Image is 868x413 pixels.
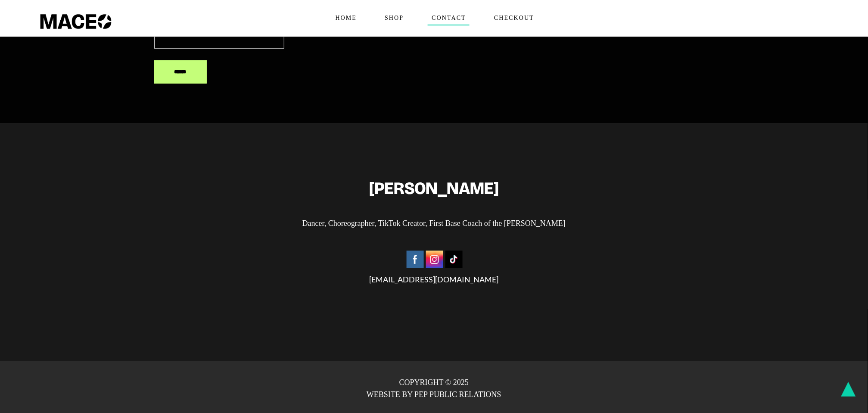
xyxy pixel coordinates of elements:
p: Dancer, Choreographer, TikTok Creator, First Base Coach of the [PERSON_NAME] [34,218,834,230]
span: Contact [428,11,470,25]
div: [EMAIL_ADDRESS][DOMAIN_NAME] [34,249,834,286]
span: Checkout [490,11,538,25]
h2: [PERSON_NAME] [34,179,834,198]
p: COPYRIGHT © 2025 WEBSITE BY PEP PUBLIC RELATIONS [22,377,846,401]
span: Shop [381,11,407,25]
img: Instagram [426,251,443,268]
img: Tiktok [445,251,463,268]
img: Facebook [407,251,424,268]
span: Home [332,11,361,25]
